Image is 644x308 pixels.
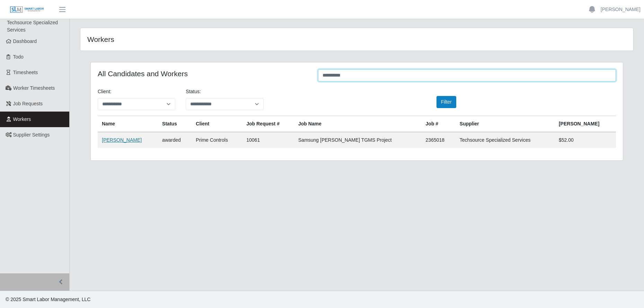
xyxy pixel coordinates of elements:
[192,116,242,132] th: Client
[242,132,294,148] td: 10061
[13,54,24,60] span: Todo
[555,132,616,148] td: $52.00
[7,20,58,33] span: Techsource Specialized Services
[13,132,50,138] span: Supplier Settings
[98,116,158,132] th: Name
[186,88,201,95] label: Status:
[102,137,142,143] a: [PERSON_NAME]
[242,116,294,132] th: Job Request #
[13,116,31,122] span: Workers
[555,116,616,132] th: [PERSON_NAME]
[13,38,37,44] span: Dashboard
[422,132,456,148] td: 2365018
[87,35,306,44] h4: Workers
[456,132,555,148] td: Techsource Specialized Services
[192,132,242,148] td: Prime Controls
[294,132,422,148] td: Samsung [PERSON_NAME] TGMS Project
[158,116,192,132] th: Status
[98,88,112,95] label: Client:
[436,96,456,108] button: Filter
[456,116,555,132] th: Supplier
[422,116,456,132] th: Job #
[13,85,55,91] span: Worker Timesheets
[10,6,44,14] img: SLM Logo
[13,101,43,106] span: Job Requests
[98,69,308,78] h4: All Candidates and Workers
[158,132,192,148] td: awarded
[13,70,38,75] span: Timesheets
[294,116,422,132] th: Job Name
[6,297,90,302] span: © 2025 Smart Labor Management, LLC
[601,6,641,13] a: [PERSON_NAME]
